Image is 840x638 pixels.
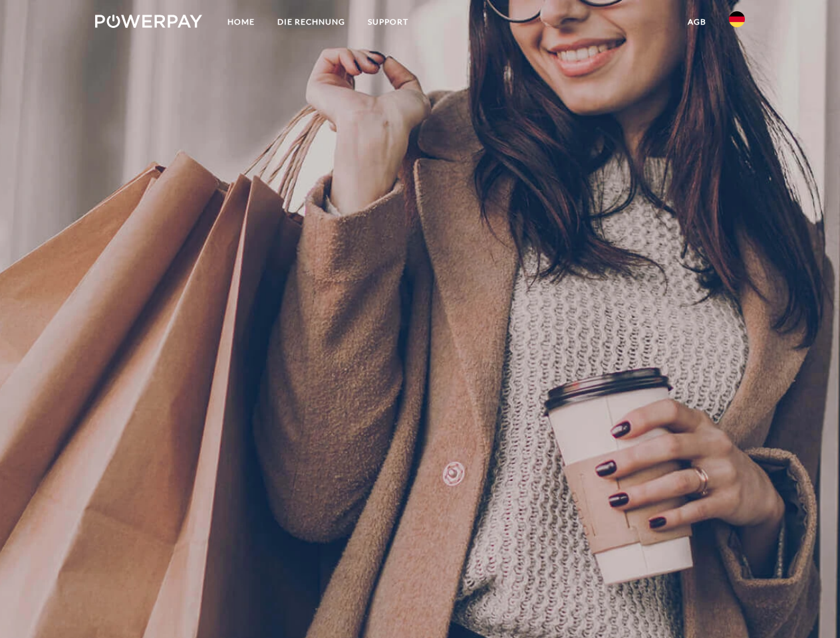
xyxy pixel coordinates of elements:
[266,10,356,34] a: DIE RECHNUNG
[95,15,202,28] img: logo-powerpay-white.svg
[676,10,718,34] a: agb
[216,10,266,34] a: Home
[729,11,745,27] img: de
[356,10,420,34] a: SUPPORT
